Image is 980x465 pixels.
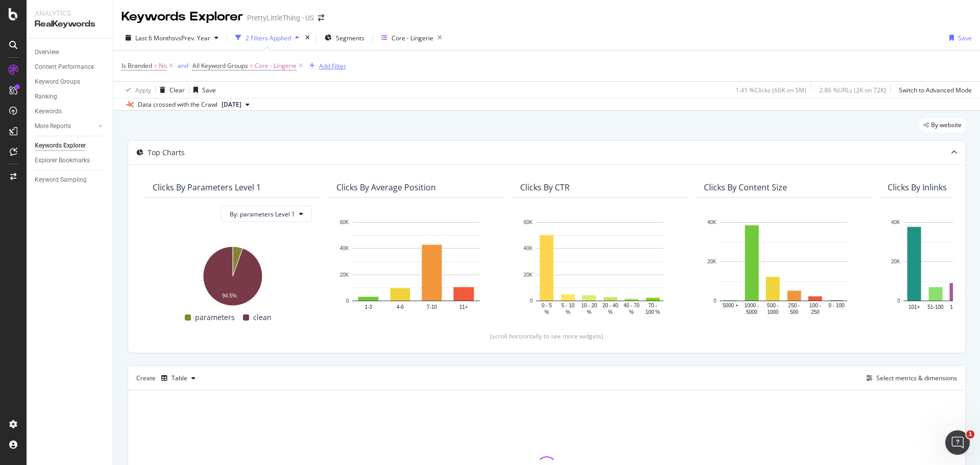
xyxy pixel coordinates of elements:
text: 250 - [788,303,800,308]
text: 1000 - [745,303,759,308]
text: % [545,309,549,315]
svg: A chart. [520,217,679,316]
div: Clicks By CTR [520,182,570,192]
span: 1 [966,430,974,438]
div: Save [958,34,972,42]
text: 500 - [767,303,779,308]
span: = [250,61,253,70]
div: PrettyLittleThing - US [247,13,314,23]
button: Core - Lingerie [377,30,446,46]
div: Explorer Bookmarks [35,155,90,166]
button: Clear [156,82,185,98]
text: 0 [714,298,717,304]
div: Content Performance [35,62,94,72]
div: Keywords [35,106,62,117]
text: 70 - [648,303,657,308]
div: More Reports [35,121,71,132]
svg: A chart. [153,241,312,307]
span: = [154,61,157,70]
div: times [303,33,312,43]
text: 40K [891,219,900,225]
button: Segments [321,30,369,46]
text: 101+ [909,304,920,310]
div: (scroll horizontally to see more widgets) [140,332,953,340]
button: Switch to Advanced Mode [895,82,972,98]
text: % [587,309,592,315]
iframe: Intercom live chat [945,430,970,455]
text: 1000 [767,309,779,315]
div: Keywords Explorer [121,8,243,26]
div: Create [136,370,200,386]
button: Table [157,370,200,386]
text: 500 [790,309,798,315]
div: and [178,61,188,70]
svg: A chart. [336,217,496,316]
div: A chart. [704,217,863,316]
text: 20 - 40 [602,303,619,308]
text: 100 % [646,309,660,315]
div: 2 Filters Applied [246,34,291,42]
button: Add Filter [305,60,346,72]
a: Overview [35,47,106,58]
span: vs Prev. Year [175,34,210,42]
button: Save [945,30,972,46]
a: More Reports [35,121,95,132]
div: Keyword Groups [35,77,80,87]
text: 0 - 5 [542,303,552,308]
text: 100 - [810,303,821,308]
span: No [159,59,167,73]
div: Add Filter [319,62,346,70]
text: 20K [707,259,717,264]
span: Core - Lingerie [255,59,297,73]
text: 40K [524,246,533,252]
text: 16-50 [950,304,963,310]
div: Ranking [35,91,57,102]
text: 5000 + [723,303,739,308]
a: Explorer Bookmarks [35,155,106,166]
div: Clicks By parameters Level 1 [153,182,261,192]
text: 7-10 [427,304,437,310]
div: Top Charts [148,148,185,158]
text: 60K [340,219,349,225]
div: Select metrics & dimensions [876,374,957,382]
div: 2.86 % URLs ( 2K on 72K ) [819,86,886,94]
text: 40K [707,219,717,225]
a: Keyword Sampling [35,175,106,185]
div: legacy label [919,118,966,132]
text: % [629,309,634,315]
text: 5 - 10 [561,303,575,308]
div: Clear [169,86,185,94]
div: Apply [135,86,151,94]
text: 5000 [746,309,758,315]
div: 1.41 % Clicks ( 66K on 5M ) [736,86,806,94]
text: % [608,309,612,315]
span: 2025 Sep. 27th [222,100,241,109]
div: Overview [35,47,59,58]
text: 11+ [459,304,468,310]
text: 20K [340,272,349,278]
text: 4-6 [397,304,404,310]
text: 0 [346,298,349,304]
button: By: parameters Level 1 [221,206,312,222]
div: Keywords Explorer [35,140,86,151]
text: 20K [524,272,533,278]
div: arrow-right-arrow-left [318,14,324,21]
text: 40 - 70 [624,303,640,308]
button: [DATE] [217,99,254,111]
button: 2 Filters Applied [231,30,303,46]
div: Keyword Sampling [35,175,87,185]
a: Content Performance [35,62,106,72]
text: 1-3 [364,304,372,310]
div: Switch to Advanced Mode [899,86,972,94]
div: Save [202,86,216,94]
span: Last 6 Months [135,34,175,42]
span: By: parameters Level 1 [230,210,295,218]
text: 40K [340,246,349,252]
text: 250 [811,309,820,315]
div: Clicks By Inlinks [888,182,947,192]
div: Table [171,375,187,381]
span: parameters [195,311,235,324]
span: Is Branded [121,61,152,70]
